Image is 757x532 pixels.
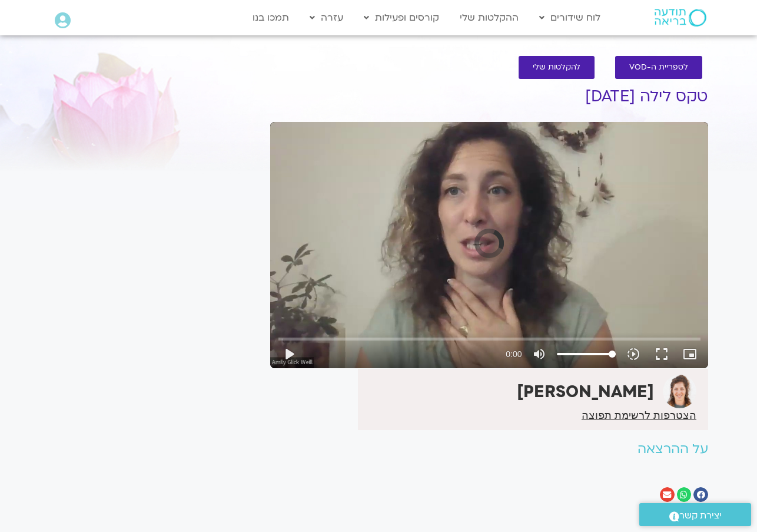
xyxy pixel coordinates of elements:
img: אמילי גליק [663,375,696,408]
a: לספריית ה-VOD [615,56,702,79]
div: שיתוף ב email [660,487,675,502]
strong: [PERSON_NAME] [517,381,654,403]
a: תמכו בנו [247,6,295,29]
span: להקלטות שלי [533,63,580,72]
span: יצירת קשר [679,508,722,524]
div: שיתוף ב facebook [693,487,708,502]
a: יצירת קשר [639,503,751,526]
img: תודעה בריאה [655,9,706,27]
a: קורסים ופעילות [358,6,445,29]
a: ההקלטות שלי [454,6,524,29]
a: לוח שידורים [533,6,606,29]
a: עזרה [304,6,349,29]
span: לספריית ה-VOD [629,63,688,72]
h2: על ההרצאה [270,442,708,457]
a: להקלטות שלי [519,56,595,79]
div: שיתוף ב whatsapp [677,487,692,502]
a: הצטרפות לרשימת תפוצה [582,410,696,421]
h1: טקס לילה [DATE] [270,88,708,105]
